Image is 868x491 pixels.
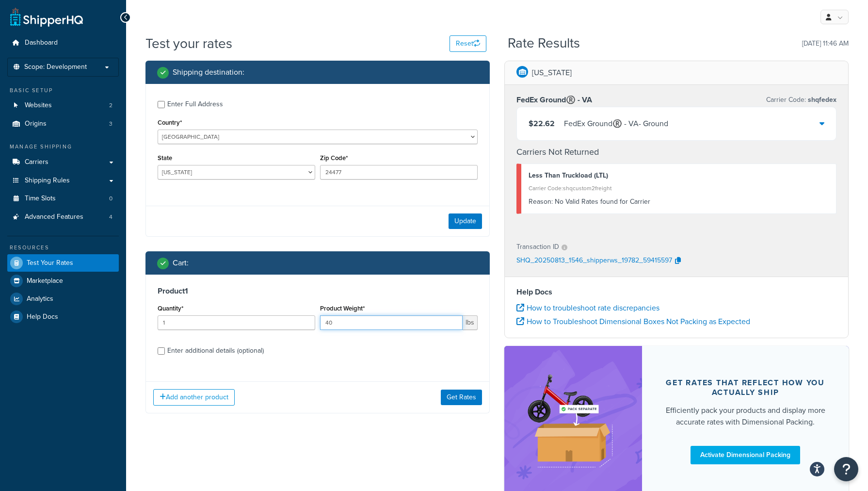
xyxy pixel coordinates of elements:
div: Carrier Code: shqcustom2freight [529,181,829,195]
a: Help Docs [7,308,119,326]
span: 3 [109,120,113,128]
span: 4 [109,213,113,221]
a: Websites2 [7,97,119,115]
button: Update [449,213,482,229]
button: Open Resource Center [834,457,858,481]
li: Time Slots [7,190,119,208]
h3: FedEx Ground®️️️ - VA [516,95,592,105]
a: Analytics [7,290,119,308]
span: Advanced Features [25,213,83,221]
h3: Product 1 [158,286,478,296]
span: Reason: [529,196,553,207]
span: 0 [109,195,113,203]
label: Country* [158,119,182,126]
a: Time Slots0 [7,190,119,208]
li: Origins [7,115,119,133]
div: Enter additional details (optional) [167,344,264,358]
input: Enter additional details (optional) [158,347,165,355]
p: SHQ_20250813_1546_shipperws_19782_59415597 [516,254,672,268]
label: Quantity* [158,305,183,312]
div: Get rates that reflect how you actually ship [665,378,825,397]
a: Carriers [7,153,119,171]
span: Test Your Rates [27,259,73,267]
span: lbs [463,315,478,330]
input: Enter Full Address [158,101,165,108]
a: Shipping Rules [7,172,119,190]
h2: Rate Results [508,36,580,51]
div: Enter Full Address [167,98,223,111]
a: Activate Dimensional Packing [691,446,800,464]
span: Help Docs [27,313,58,321]
p: Carrier Code: [766,93,836,107]
span: Scope: Development [24,63,87,71]
label: State [158,154,172,162]
a: How to Troubleshoot Dimensional Boxes Not Packing as Expected [516,316,750,327]
input: 0.0 [158,315,315,330]
div: Manage Shipping [7,143,119,151]
li: Websites [7,97,119,115]
p: Transaction ID [516,240,559,254]
input: 0.00 [320,315,463,330]
a: Origins3 [7,115,119,133]
div: Less Than Truckload (LTL) [529,169,829,182]
p: [US_STATE] [532,66,572,80]
img: feature-image-dim-d40ad3071a2b3c8e08177464837368e35600d3c5e73b18a22c1e4bb210dc32ac.png [519,360,627,481]
a: Advanced Features4 [7,208,119,226]
div: Basic Setup [7,86,119,95]
span: 2 [109,101,113,110]
h1: Test your rates [145,34,232,53]
span: Marketplace [27,277,63,285]
span: Origins [25,120,47,128]
span: Websites [25,101,52,110]
label: Zip Code* [320,154,348,162]
h2: Cart : [173,259,189,267]
h4: Carriers Not Returned [516,146,836,159]
button: Reset [450,35,486,52]
li: Advanced Features [7,208,119,226]
span: $22.62 [529,118,555,129]
button: Add another product [153,389,235,406]
h4: Help Docs [516,286,836,298]
span: shqfedex [806,95,836,105]
a: How to troubleshoot rate discrepancies [516,302,659,313]
div: Efficiently pack your products and display more accurate rates with Dimensional Packing. [665,405,825,428]
span: Dashboard [25,39,58,47]
label: Product Weight* [320,305,365,312]
a: Marketplace [7,272,119,290]
div: Resources [7,244,119,252]
span: Carriers [25,158,48,166]
div: No Valid Rates found for Carrier [529,195,829,209]
h2: Shipping destination : [173,68,244,77]
button: Get Rates [441,390,482,405]
p: [DATE] 11:46 AM [802,37,849,50]
span: Time Slots [25,195,56,203]
span: Shipping Rules [25,177,70,185]
span: Analytics [27,295,53,303]
div: FedEx Ground®️️️ - VA - Ground [564,117,668,131]
a: Dashboard [7,34,119,52]
a: Test Your Rates [7,254,119,272]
